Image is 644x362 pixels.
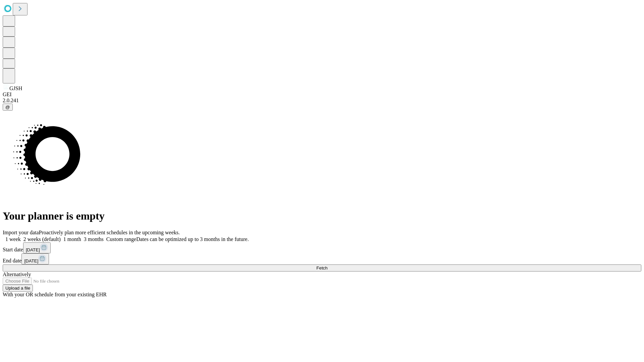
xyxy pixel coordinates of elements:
h1: Your planner is empty [3,210,641,222]
div: End date [3,253,641,264]
button: [DATE] [21,253,49,264]
button: [DATE] [23,242,51,253]
span: Import your data [3,230,39,235]
span: Alternatively [3,271,31,277]
span: GJSH [9,85,22,91]
span: 1 week [5,236,21,242]
span: Fetch [316,265,327,270]
span: [DATE] [24,258,38,263]
span: 1 month [63,236,81,242]
div: 2.0.241 [3,98,641,104]
span: @ [5,105,10,110]
button: Fetch [3,264,641,271]
span: 2 weeks (default) [23,236,61,242]
span: Proactively plan more efficient schedules in the upcoming weeks. [39,230,180,235]
div: GEI [3,92,641,98]
div: Start date [3,242,641,253]
span: Custom range [106,236,136,242]
button: @ [3,104,13,111]
span: With your OR schedule from your existing EHR [3,292,107,297]
button: Upload a file [3,285,33,292]
span: Dates can be optimized up to 3 months in the future. [136,236,249,242]
span: [DATE] [26,247,40,252]
span: 3 months [84,236,104,242]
